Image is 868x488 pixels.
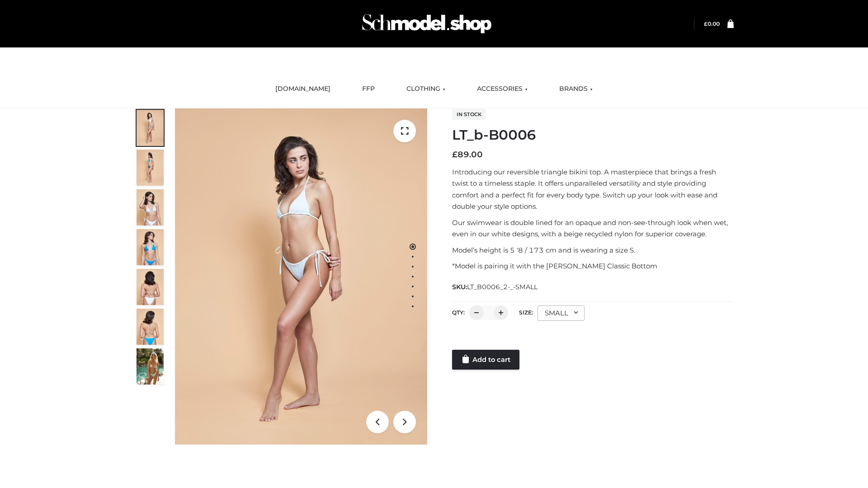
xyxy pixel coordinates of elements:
[355,79,382,99] a: FFP
[359,6,495,42] img: Schmodel Admin 964
[552,79,599,99] a: BRANDS
[452,309,465,316] label: QTY:
[470,79,534,99] a: ACCESSORIES
[137,229,164,265] img: ArielClassicBikiniTop_CloudNine_AzureSky_OW114ECO_4-scaled.jpg
[400,79,452,99] a: CLOTHING
[137,348,164,385] img: Arieltop_CloudNine_AzureSky2.jpg
[704,20,720,27] bdi: 0.00
[452,244,734,256] p: Model’s height is 5 ‘8 / 173 cm and is wearing a size S.
[452,150,483,160] bdi: 89.00
[452,260,734,272] p: *Model is pairing it with the [PERSON_NAME] Classic Bottom
[137,189,164,225] img: ArielClassicBikiniTop_CloudNine_AzureSky_OW114ECO_3-scaled.jpg
[137,269,164,305] img: ArielClassicBikiniTop_CloudNine_AzureSky_OW114ECO_7-scaled.jpg
[452,166,734,212] p: Introducing our reversible triangle bikini top. A masterpiece that brings a fresh twist to a time...
[452,127,734,143] h1: LT_b-B0006
[519,309,533,316] label: Size:
[452,150,458,160] span: £
[137,110,164,146] img: ArielClassicBikiniTop_CloudNine_AzureSky_OW114ECO_1-scaled.jpg
[137,309,164,345] img: ArielClassicBikiniTop_CloudNine_AzureSky_OW114ECO_8-scaled.jpg
[452,350,519,370] a: Add to cart
[452,217,734,240] p: Our swimwear is double lined for an opaque and non-see-through look when wet, even in our white d...
[269,79,337,99] a: [DOMAIN_NAME]
[538,305,585,321] div: SMALL
[137,150,164,186] img: ArielClassicBikiniTop_CloudNine_AzureSky_OW114ECO_2-scaled.jpg
[704,20,708,27] span: £
[452,282,538,292] span: SKU:
[467,283,538,291] span: LT_B0006_2-_-SMALL
[175,108,427,445] img: ArielClassicBikiniTop_CloudNine_AzureSky_OW114ECO_1
[704,20,720,27] a: £0.00
[452,109,486,120] span: In stock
